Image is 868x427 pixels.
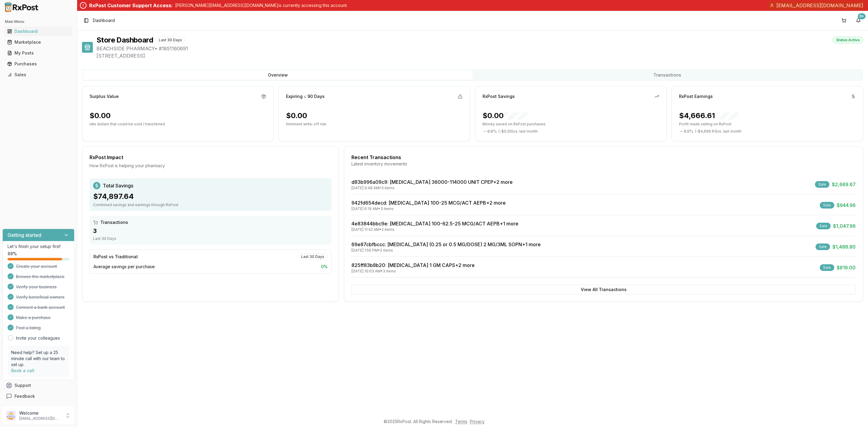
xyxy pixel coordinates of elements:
[816,223,831,229] div: Sale
[820,202,834,209] div: Sale
[93,236,328,241] div: Last 30 Days
[19,416,61,421] p: [EMAIL_ADDRESS][DOMAIN_NAME]
[2,380,74,391] button: Support
[679,122,856,127] p: Profit made selling on RxPost
[2,59,74,69] button: Purchases
[90,111,111,121] div: $0.00
[351,285,856,294] button: View All Transactions
[93,17,115,24] nav: breadcrumb
[498,129,538,134] span: ( - $0.00 ) vs. last month
[351,241,541,247] a: 69e87cbfbccc: [MEDICAL_DATA] (0.25 or 0.5 MG/DOSE) 2 MG/3ML SOPN+1 more
[679,93,713,99] div: RxPost Earnings
[351,248,541,253] div: [DATE] 1:56 PM • 2 items
[156,37,185,43] div: Last 30 Days
[321,264,328,270] span: 0 %
[695,129,741,134] span: ( - $4,666.61 ) vs. last month
[351,179,513,185] a: d83b996a09c9: [MEDICAL_DATA] 36000-114000 UNIT CPEP+2 more
[7,50,70,56] div: My Posts
[103,182,133,189] span: Total Savings
[11,368,34,373] a: Book a call
[90,122,266,127] p: Idle dollars that could be sold / transferred
[816,243,830,250] div: Sale
[854,16,863,25] button: 9+
[2,48,74,58] button: My Posts
[93,17,115,24] span: Dashboard
[286,122,463,127] p: Imminent write-off risk
[175,2,348,8] p: [PERSON_NAME][EMAIL_ADDRESS][DOMAIN_NAME] is currently accessing this account.
[351,227,518,232] div: [DATE] 11:42 AM • 2 items
[455,419,467,424] a: Terms
[96,45,863,52] span: BEACHSIDE PHARMACY • # 1851160691
[8,243,69,250] p: Let's finish your setup first!
[832,181,856,188] span: $2,669.67
[100,219,128,225] span: Transactions
[16,274,64,280] span: Browse the marketplace
[858,13,866,19] div: 9+
[7,39,70,45] div: Marketplace
[16,315,51,321] span: Make a purchase
[90,154,332,161] div: RxPost Impact
[351,154,856,161] div: Recent Transactions
[837,202,856,209] span: $944.96
[16,325,41,331] span: Post a listing
[5,37,72,48] a: Marketplace
[470,419,485,424] a: Privacy
[837,264,856,271] span: $819.00
[351,200,506,206] a: 942fd654decd: [MEDICAL_DATA] 100-25 MCG/ACT AEPB+2 more
[776,2,863,9] span: [EMAIL_ADDRESS][DOMAIN_NAME]
[5,48,72,58] a: My Posts
[7,28,70,34] div: Dashboard
[2,37,74,47] button: Marketplace
[93,203,328,207] div: Combined savings and earnings through RxPost
[5,19,72,24] h2: Main Menu
[5,58,72,69] a: Purchases
[96,52,863,59] span: [STREET_ADDRESS]
[351,161,856,167] div: Latest inventory movements
[351,186,513,190] div: [DATE] 9:48 AM • 3 items
[483,111,528,121] div: $0.00
[483,122,659,127] p: Money saved on RxPost purchases
[833,37,863,43] div: Status: Active
[483,93,515,99] div: RxPost Savings
[820,264,834,271] div: Sale
[286,111,307,121] div: $0.00
[815,181,829,188] div: Sale
[5,26,72,37] a: Dashboard
[833,222,856,230] span: $1,047.96
[2,2,41,12] img: RxPost Logo
[679,111,739,121] div: $4,666.61
[2,391,74,402] button: Feedback
[7,61,70,67] div: Purchases
[487,129,497,134] span: 0.0 %
[351,269,475,274] div: [DATE] 10:03 AM • 3 items
[5,69,72,80] a: Sales
[11,350,66,368] p: Need help? Set up a 25 minute call with our team to set up.
[684,129,693,134] span: 0.0 %
[351,221,518,227] a: 4e83844bbc9e: [MEDICAL_DATA] 100-62.5-25 MCG/ACT AEPB+1 more
[7,72,70,78] div: Sales
[19,410,61,416] p: Welcome
[8,251,17,257] span: 88 %
[16,263,57,269] span: Create your account
[93,227,328,235] div: 3
[351,206,506,211] div: [DATE] 6:19 AM • 3 items
[96,35,153,45] h1: Store Dashboard
[8,231,41,239] h3: Getting started
[14,393,35,399] span: Feedback
[2,27,74,36] button: Dashboard
[298,253,328,260] div: Last 30 Days
[93,254,138,260] div: RxPost vs Traditional
[351,262,475,268] a: 825ff83b8b20: [MEDICAL_DATA] 1 GM CAPS+2 more
[90,163,332,169] div: How RxPost is helping your pharmacy
[90,93,119,99] div: Surplus Value
[832,243,856,250] span: $1,488.80
[16,304,65,310] span: Connect a bank account
[2,70,74,80] button: Sales
[89,2,173,9] div: RxPost Customer Support Access:
[473,70,862,80] button: Transactions
[93,192,328,201] div: $74,897.64
[286,93,325,99] div: Expiring ≤ 90 Days
[83,70,473,80] button: Overview
[6,411,16,420] img: User avatar
[16,335,60,341] a: Invite your colleagues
